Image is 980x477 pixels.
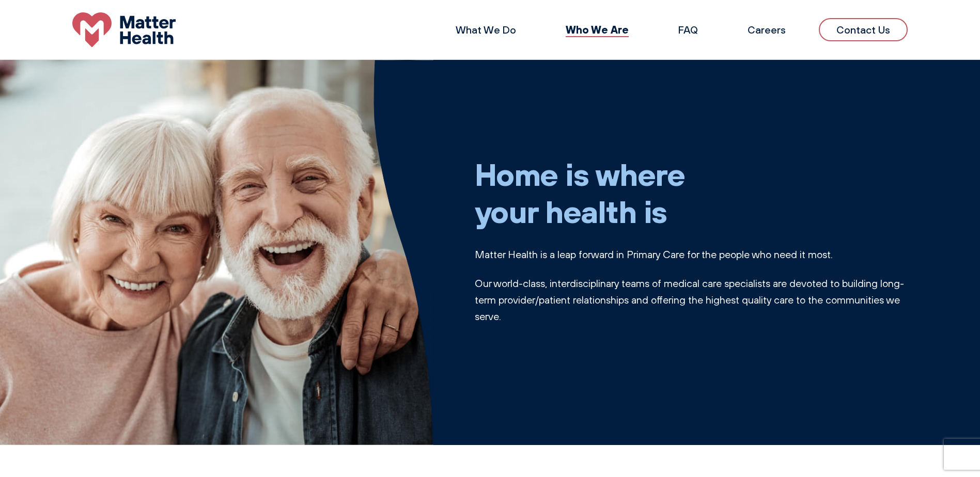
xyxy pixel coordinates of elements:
[475,275,908,325] p: Our world-class, interdisciplinary teams of medical care specialists are devoted to building long...
[456,23,516,36] a: What We Do
[475,246,908,263] p: Matter Health is a leap forward in Primary Care for the people who need it most.
[566,23,629,36] a: Who We Are
[819,18,908,41] a: Contact Us
[748,23,786,36] a: Careers
[678,23,698,36] a: FAQ
[475,155,908,230] h1: Home is where your health is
